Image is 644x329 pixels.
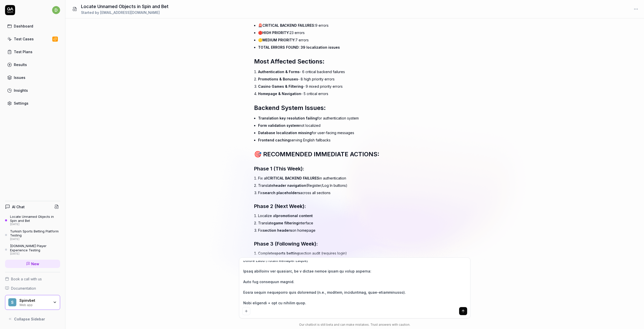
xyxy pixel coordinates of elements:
span: S [8,298,16,306]
span: Book a call with us [11,276,42,282]
a: Locate Unnamed Objects in Spin and Bet[DATE] [5,215,60,226]
button: Collapse Sidebar [5,314,60,324]
div: Our chatbot is still beta and can make mistakes. Trust answers with caution. [239,322,470,327]
a: Settings [5,98,60,108]
li: Complete section audit (requires login) [258,250,430,257]
li: - 8 high priority errors [258,75,430,83]
span: HIGH PRIORITY: [262,31,290,35]
a: Insights [5,85,60,95]
li: - 9 mixed priority errors [258,83,430,90]
span: Authentication & Forms [258,70,300,74]
span: Promotions & Bonuses [258,77,298,81]
li: - 6 critical backend failures [258,68,430,75]
a: Test Cases [5,34,60,44]
span: Casino Games & Filtering [258,84,303,88]
div: Started by [81,10,169,15]
span: Backend System Issues: [254,104,326,111]
span: Translation key resolution failing [258,116,317,120]
li: for user-facing messages [258,129,430,136]
li: Fix across all sections [258,189,430,196]
span: MEDIUM PRIORITY: [262,38,295,42]
li: 🟡 7 errors [258,36,430,44]
li: Translate (Register/Log In buttons) [258,182,430,189]
a: Test Plans [5,47,60,57]
li: Fix all in authentication [258,174,430,182]
span: Form validation system [258,123,299,128]
span: Phase 3 (Following Week): [254,241,318,247]
li: 🔴 23 errors [258,29,430,36]
span: Frontend caching [258,138,290,142]
span: TOTAL ERRORS FOUND: [258,45,300,49]
a: [DOMAIN_NAME] Player Experience Testing[DATE] [5,244,60,255]
span: search placeholders [263,191,300,195]
li: Full localization audit [258,257,430,264]
span: Collapse Sidebar [14,316,45,322]
div: Results [14,62,27,67]
li: Localize all [258,212,430,219]
h4: AI Chat [12,204,25,210]
span: section headers [263,228,292,232]
a: New [5,260,60,268]
span: Database localization missing [258,131,312,135]
li: Translate interface [258,219,430,227]
li: serving English fallbacks [258,136,430,144]
div: Locate Unnamed Objects in Spin and Bet [10,215,60,223]
span: sports betting [274,251,299,255]
a: Book a call with us [5,276,60,282]
span: Documentation [11,286,36,291]
a: Results [5,60,60,70]
div: Test Cases [14,36,34,42]
li: - 5 critical errors [258,90,430,97]
div: Settings [14,101,28,106]
li: not localized [258,122,430,129]
div: Web app [19,303,50,307]
span: Phase 1 (This Week): [254,166,304,172]
button: Add attachment [242,307,250,315]
div: Spinvbet [19,298,50,303]
a: Issues [5,73,60,82]
span: CRITICAL BACKEND FAILURES: [262,23,315,27]
span: Homepage & Navigation [258,92,301,96]
span: promotional content [276,214,313,218]
li: 🚨 9 errors [258,22,430,29]
div: Turkish Sports Betting Platform Testing [10,229,60,237]
div: Test Plans [14,49,32,54]
button: d [52,5,60,15]
span: game filtering [273,221,298,225]
span: header navigation [273,183,306,188]
div: Issues [14,75,25,80]
div: [DATE] [10,252,60,256]
button: SSpinvbetWeb app [5,295,60,310]
div: [DATE] [10,223,60,226]
textarea: Loremip Dolo sit AmetCOns Adipiscingel (SE & DOE) Temporinc: Utlabor e doloremagnaal enim-admi ve... [242,261,467,305]
div: Dashboard [14,23,33,29]
a: Dashboard [5,21,60,31]
div: [DOMAIN_NAME] Player Experience Testing [10,244,60,252]
span: New [31,261,39,266]
span: d [52,6,60,14]
span: 🎯 RECOMMENDED IMMEDIATE ACTIONS: [254,151,379,158]
a: Documentation [5,286,60,291]
span: Most Affected Sections: [254,58,325,65]
span: 39 localization issues [301,45,340,49]
a: Turkish Sports Betting Platform Testing[DATE] [5,229,60,241]
div: [DATE] [10,237,60,241]
li: for authentication system [258,114,430,122]
h1: Locate Unnamed Objects in Spin and Bet [81,3,169,10]
li: Fix on homepage [258,227,430,234]
span: Phase 2 (Next Week): [254,203,306,209]
div: Insights [14,88,28,93]
span: CRITICAL BACKEND FAILURES [267,176,319,180]
span: [EMAIL_ADDRESS][DOMAIN_NAME] [100,10,160,15]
